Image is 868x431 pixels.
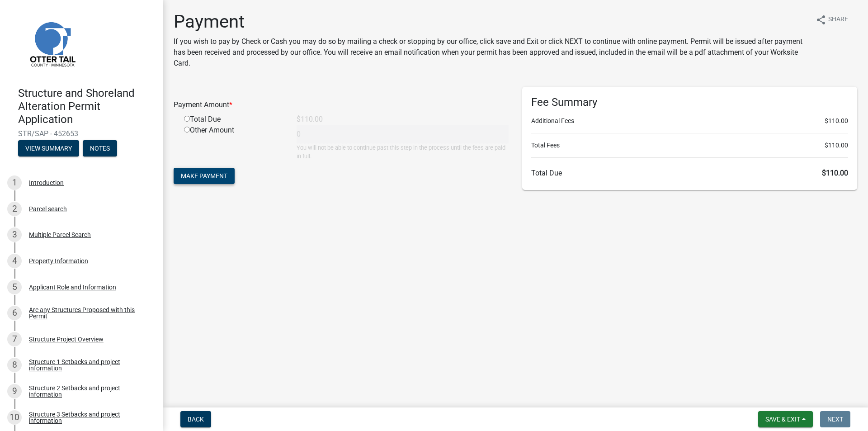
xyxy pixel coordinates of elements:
[83,140,117,156] button: Notes
[174,36,808,69] p: If you wish to pay by Check or Cash you may do so by mailing a check or stopping by our office, c...
[18,129,145,138] span: STR/SAP - 452653
[188,416,204,423] span: Back
[29,307,148,319] div: Are any Structures Proposed with this Permit
[29,411,148,424] div: Structure 3 Setbacks and project information
[174,168,235,184] button: Make Payment
[177,114,290,125] div: Total Due
[758,411,813,427] button: Save & Exit
[7,384,22,398] div: 9
[29,359,148,371] div: Structure 1 Setbacks and project information
[7,202,22,216] div: 2
[18,140,79,156] button: View Summary
[828,14,848,25] span: Share
[7,280,22,294] div: 5
[7,254,22,268] div: 4
[18,9,86,77] img: Otter Tail County, Minnesota
[531,96,848,109] h6: Fee Summary
[825,141,848,150] span: $110.00
[7,410,22,425] div: 10
[29,385,148,398] div: Structure 2 Setbacks and project information
[816,14,826,25] i: share
[29,232,91,238] div: Multiple Parcel Search
[822,169,848,177] span: $110.00
[820,411,850,427] button: Next
[531,116,848,126] li: Additional Fees
[827,416,843,423] span: Next
[29,336,104,342] div: Structure Project Overview
[7,358,22,372] div: 8
[7,175,22,190] div: 1
[181,172,227,180] span: Make Payment
[177,125,290,161] div: Other Amount
[29,258,88,264] div: Property Information
[83,146,117,153] wm-modal-confirm: Notes
[18,146,79,153] wm-modal-confirm: Summary
[29,284,116,290] div: Applicant Role and Information
[18,87,156,126] h4: Structure and Shoreland Alteration Permit Application
[765,416,800,423] span: Save & Exit
[7,306,22,320] div: 6
[531,169,848,177] h6: Total Due
[29,206,67,212] div: Parcel search
[180,411,211,427] button: Back
[531,141,848,150] li: Total Fees
[7,332,22,346] div: 7
[808,11,855,28] button: shareShare
[29,180,64,186] div: Introduction
[7,227,22,242] div: 3
[174,11,808,33] h1: Payment
[825,116,848,126] span: $110.00
[167,99,515,110] div: Payment Amount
